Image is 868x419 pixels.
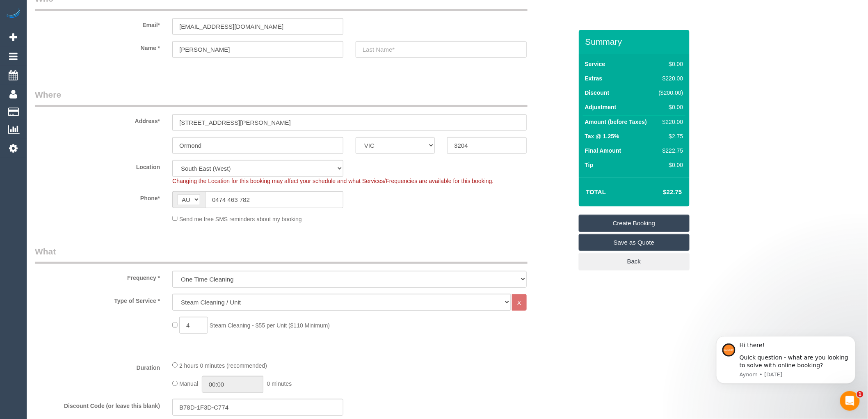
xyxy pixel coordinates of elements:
a: Save as Quote [579,234,690,251]
label: Frequency * [29,271,166,282]
label: Type of Service * [29,294,166,305]
label: Address* [29,114,166,125]
span: 2 hours 0 minutes (recommended) [179,362,267,369]
h3: Summary [585,37,685,46]
legend: What [35,245,528,264]
div: $222.75 [656,147,683,155]
iframe: Intercom notifications message [704,324,868,397]
span: Steam Cleaning - $55 per Unit ($110 Minimum) [210,322,330,329]
div: ($200.00) [656,89,683,97]
img: Automaid Logo [5,8,21,20]
label: Adjustment [585,103,617,111]
label: Extras [585,74,603,82]
label: Duration [29,361,166,372]
input: Phone* [205,191,343,208]
label: Tax @ 1.25% [585,132,619,140]
label: Tip [585,161,594,169]
label: Amount (before Taxes) [585,118,647,126]
strong: Total [586,188,606,195]
input: Suburb* [172,137,343,154]
div: $2.75 [656,132,683,140]
div: $220.00 [656,74,683,82]
input: Post Code* [447,137,526,154]
label: Discount Code (or leave this blank) [29,399,166,410]
div: $0.00 [656,60,683,68]
label: Phone* [29,191,166,202]
div: $0.00 [656,161,683,169]
input: First Name* [172,41,343,58]
label: Final Amount [585,147,621,155]
label: Email* [29,18,166,29]
span: Changing the Location for this booking may affect your schedule and what Services/Frequencies are... [172,178,493,184]
label: Discount [585,89,610,97]
span: Send me free SMS reminders about my booking [179,215,302,222]
span: Manual [179,381,198,387]
div: $220.00 [656,118,683,126]
label: Location [29,160,166,171]
label: Service [585,60,605,68]
span: 1 [857,391,863,398]
span: 0 minutes [267,381,292,387]
label: Name * [29,41,166,52]
div: $0.00 [656,103,683,111]
a: Create Booking [579,215,690,232]
input: Last Name* [356,41,527,58]
h4: $22.75 [638,189,682,196]
iframe: Intercom live chat [840,391,860,411]
legend: Where [35,89,528,107]
input: Email* [172,18,343,35]
a: Back [579,253,690,270]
